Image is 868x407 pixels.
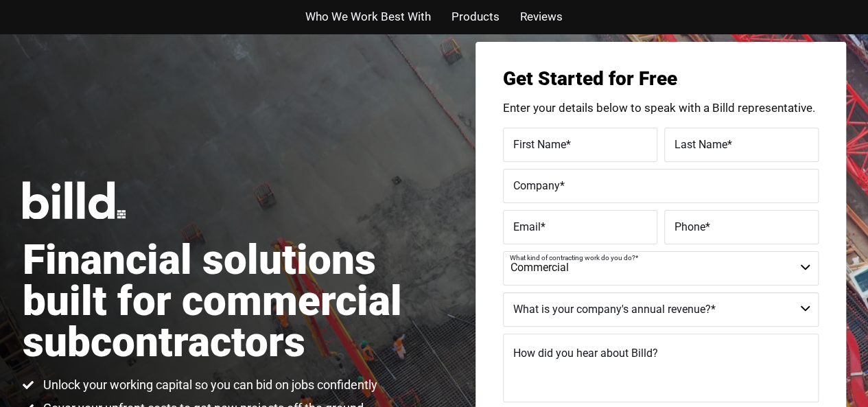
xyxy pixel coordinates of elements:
[305,7,431,27] a: Who We Work Best With
[513,137,566,150] span: First Name
[513,347,658,360] span: How did you hear about Billd?
[503,69,819,89] h3: Get Started for Free
[675,137,727,150] span: Last Name
[513,178,560,191] span: Company
[40,377,377,393] span: Unlock your working capital so you can bid on jobs confidently
[503,102,819,114] p: Enter your details below to speak with a Billd representative.
[520,7,563,27] a: Reviews
[23,240,434,363] h1: Financial solutions built for commercial subcontractors
[451,7,500,27] a: Products
[513,220,541,233] span: Email
[675,220,705,233] span: Phone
